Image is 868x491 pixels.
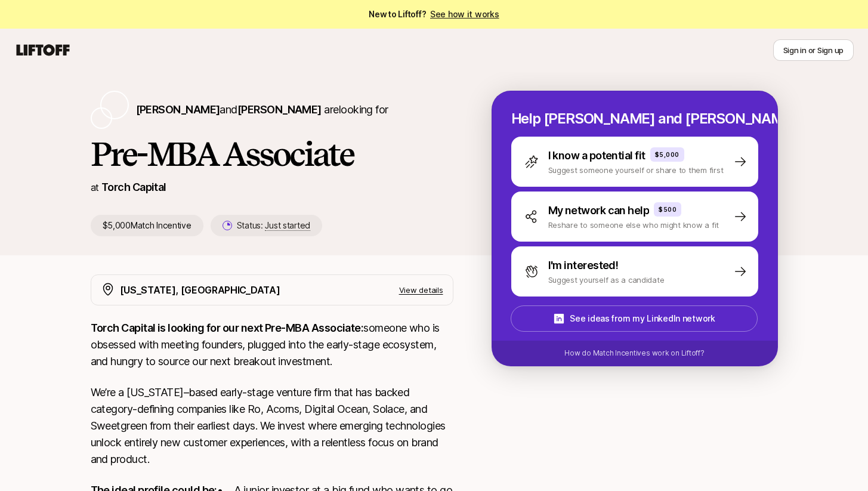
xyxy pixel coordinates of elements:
span: Just started [265,220,310,231]
p: Reshare to someone else who might know a fit [548,219,719,231]
p: Status: [237,218,310,233]
p: Suggest yourself as a candidate [548,274,665,286]
p: My network can help [548,202,650,219]
span: [PERSON_NAME] [237,103,322,116]
strong: Torch Capital is looking for our next Pre-MBA Associate: [91,322,364,334]
p: at [91,180,99,195]
p: [US_STATE], [GEOGRAPHIC_DATA] [120,282,280,298]
h1: Pre-MBA Associate [91,136,453,172]
p: How do Match Incentives work on Liftoff? [564,348,704,359]
span: [PERSON_NAME] [136,103,220,116]
p: Help [PERSON_NAME] and [PERSON_NAME] hire [511,110,758,127]
p: I'm interested! [548,257,619,274]
span: and [220,103,321,116]
p: are looking for [136,101,388,118]
p: See ideas from my LinkedIn network [570,311,715,326]
button: See ideas from my LinkedIn network [511,305,758,332]
p: someone who is obsessed with meeting founders, plugged into the early-stage ecosystem, and hungry... [91,320,453,370]
a: See how it works [430,9,499,19]
span: New to Liftoff? [369,7,499,21]
p: Suggest someone yourself or share to them first [548,164,724,176]
p: View details [399,284,443,296]
p: $500 [659,205,677,214]
p: $5,000 Match Incentive [91,215,203,236]
p: I know a potential fit [548,147,645,164]
p: $5,000 [655,150,679,159]
button: Sign in or Sign up [773,39,854,61]
a: Torch Capital [101,181,166,193]
p: We’re a [US_STATE]–based early-stage venture firm that has backed category-defining companies lik... [91,384,453,468]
